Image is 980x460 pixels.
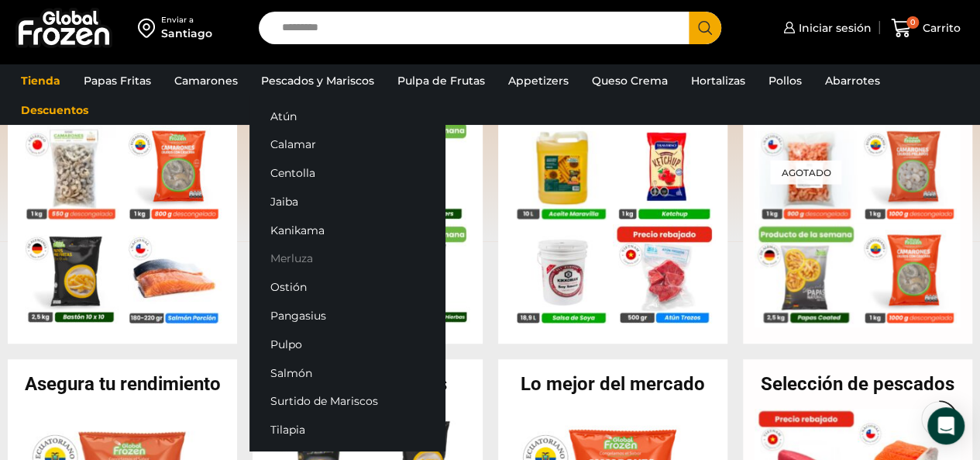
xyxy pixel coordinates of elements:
a: Kanikama [249,216,445,244]
h2: Asegura tu rendimiento [8,375,237,393]
a: Camarones [167,66,246,95]
h2: Lo mejor del mercado [498,375,727,393]
a: Abarrotes [817,66,888,95]
div: Enviar a [161,15,212,26]
a: Pulpa de Frutas [390,66,493,95]
div: Open Intercom Messenger [927,407,965,444]
a: Pulpo [249,330,445,358]
a: Iniciar sesión [779,12,872,43]
a: Queso Crema [584,66,676,95]
a: Centolla [249,159,445,188]
a: Pollos [761,66,810,95]
a: Hortalizas [683,66,753,95]
h2: Selección de pescados [743,375,972,393]
a: Appetizers [500,66,576,95]
a: Salmón [249,358,445,387]
a: Pangasius [249,302,445,330]
img: address-field-icon.svg [138,15,161,41]
a: Surtido de Mariscos [249,387,445,416]
a: Jaiba [249,188,445,216]
a: Pescados y Mariscos [253,66,382,95]
button: Search button [689,12,721,44]
a: Ostión [249,273,445,302]
a: Atún [249,102,445,130]
a: Descuentos [13,95,96,125]
a: Papas Fritas [76,66,159,95]
a: 0 Carrito [887,10,965,47]
p: Agotado [770,160,841,184]
span: Iniciar sesión [795,20,872,36]
a: Tilapia [249,416,445,444]
a: Calamar [249,130,445,159]
span: Carrito [919,20,961,36]
a: Tienda [13,66,68,95]
a: Merluza [249,244,445,273]
span: 0 [906,16,919,29]
div: Santiago [161,26,212,41]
